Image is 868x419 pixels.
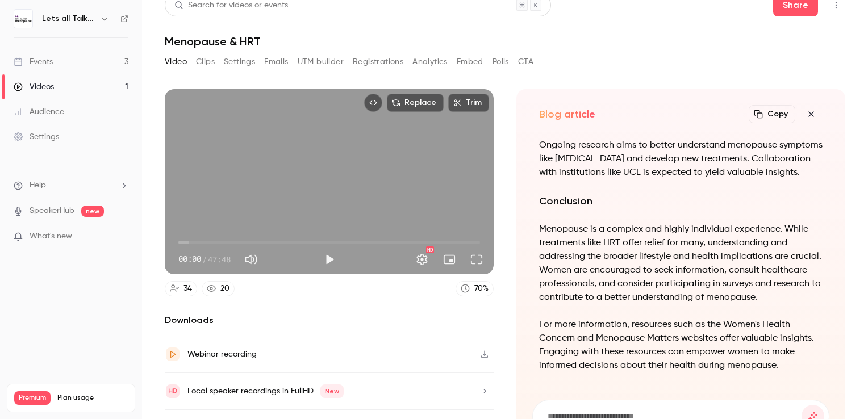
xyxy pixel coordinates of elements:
[224,53,255,71] button: Settings
[14,179,128,191] li: help-dropdown-opener
[14,56,53,68] div: Events
[14,10,32,28] img: Lets all Talk Menopause LIVE
[749,105,795,123] button: Copy
[165,281,197,296] a: 34
[426,246,434,253] div: HD
[465,248,488,271] button: Full screen
[353,53,403,71] button: Registrations
[178,253,231,265] div: 00:00
[539,223,823,304] p: Menopause is a complex and highly individual experience. While treatments like HRT offer relief f...
[318,248,341,271] button: Play
[81,206,104,217] span: new
[518,53,533,71] button: CTA
[474,283,489,295] div: 70 %
[14,131,59,143] div: Settings
[448,94,489,112] button: Trim
[30,179,46,191] span: Help
[183,283,192,295] div: 34
[187,347,257,361] div: Webinar recording
[178,253,201,265] span: 00:00
[187,384,344,398] div: Local speaker recordings in FullHD
[208,253,231,265] span: 47:48
[14,391,51,405] span: Premium
[457,53,483,71] button: Embed
[165,53,187,71] button: Video
[42,13,95,24] h6: Lets all Talk Menopause LIVE
[165,313,494,327] h2: Downloads
[57,393,128,403] span: Plan usage
[298,53,344,71] button: UTM builder
[196,53,215,71] button: Clips
[14,106,64,118] div: Audience
[202,281,235,296] a: 20
[456,281,494,296] a: 70%
[320,384,344,398] span: New
[165,35,845,48] h1: Menopause & HRT
[115,232,128,242] iframe: Noticeable Trigger
[438,248,461,271] button: Turn on miniplayer
[220,283,229,295] div: 20
[539,139,823,179] p: Ongoing research aims to better understand menopause symptoms like [MEDICAL_DATA] and develop new...
[30,231,72,242] span: What's new
[539,318,823,372] p: For more information, resources such as the Women's Health Concern and Menopause Matters websites...
[539,107,595,121] h2: Blog article
[240,248,262,271] button: Mute
[264,53,288,71] button: Emails
[412,53,448,71] button: Analytics
[202,253,207,265] span: /
[493,53,509,71] button: Polls
[364,94,382,112] button: Embed video
[14,81,54,93] div: Videos
[539,193,823,209] h2: Conclusion
[411,248,433,271] button: Settings
[387,94,444,112] button: Replace
[30,205,74,217] a: SpeakerHub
